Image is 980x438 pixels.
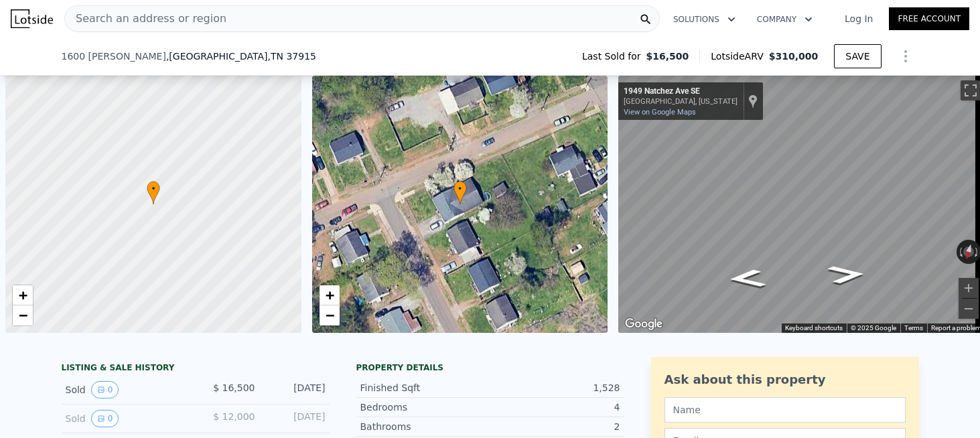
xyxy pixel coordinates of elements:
[453,181,467,204] div: •
[266,410,326,427] div: [DATE]
[13,285,33,305] a: Zoom in
[959,299,979,319] button: Zoom out
[13,305,33,325] a: Zoom out
[360,420,490,433] div: Bathrooms
[624,108,696,117] a: View on Google Maps
[582,50,646,63] span: Last Sold for
[892,43,919,70] button: Show Options
[785,323,843,333] button: Keyboard shortcuts
[622,315,666,333] img: Google
[490,381,620,394] div: 1,528
[66,381,185,398] div: Sold
[959,278,979,298] button: Zoom in
[711,50,768,63] span: Lotside ARV
[769,51,819,62] span: $310,000
[320,285,340,305] a: Zoom in
[889,7,969,30] a: Free Account
[712,265,782,292] path: Go Northeast, Natchez Ave SE
[266,381,326,398] div: [DATE]
[961,239,977,265] button: Reset the view
[812,261,882,288] path: Go Southwest, Natchez Ave SE
[19,287,27,303] span: +
[490,420,620,433] div: 2
[904,324,923,332] a: Terms (opens in new tab)
[646,50,689,63] span: $16,500
[356,362,624,373] div: Property details
[11,9,53,28] img: Lotside
[62,50,166,63] span: 1600 [PERSON_NAME]
[664,397,906,423] input: Name
[453,183,467,195] span: •
[748,94,758,108] a: Show location on map
[360,400,490,414] div: Bedrooms
[957,240,964,264] button: Rotate counterclockwise
[166,50,316,63] span: , [GEOGRAPHIC_DATA]
[66,410,185,427] div: Sold
[320,305,340,325] a: Zoom out
[325,287,334,303] span: +
[622,315,666,333] a: Open this area in Google Maps (opens a new window)
[91,381,119,398] button: View historical data
[91,410,119,427] button: View historical data
[624,97,738,106] div: [GEOGRAPHIC_DATA], [US_STATE]
[834,44,881,68] button: SAVE
[325,307,334,323] span: −
[213,411,255,422] span: $ 12,000
[268,51,316,62] span: , TN 37915
[147,183,160,195] span: •
[62,362,330,376] div: LISTING & SALE HISTORY
[147,181,160,204] div: •
[662,7,746,31] button: Solutions
[624,86,738,97] div: 1949 Natchez Ave SE
[851,324,896,332] span: © 2025 Google
[360,381,490,394] div: Finished Sqft
[746,7,823,31] button: Company
[65,11,226,27] span: Search an address or region
[664,370,906,389] div: Ask about this property
[19,307,27,323] span: −
[490,400,620,414] div: 4
[213,382,255,393] span: $ 16,500
[829,12,889,25] a: Log In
